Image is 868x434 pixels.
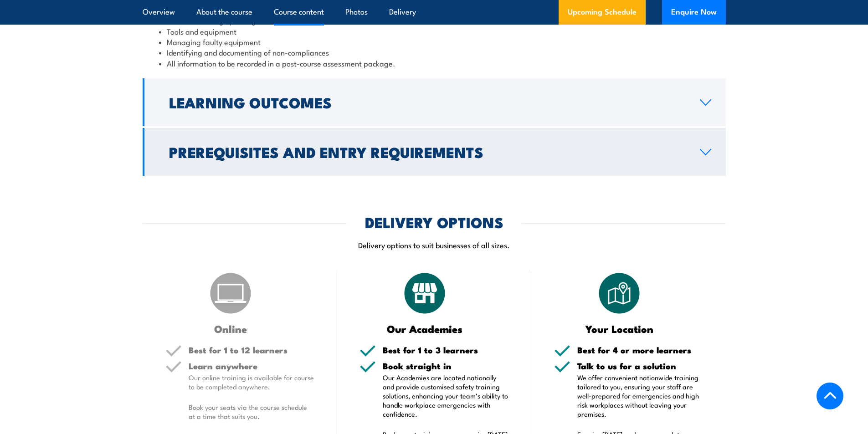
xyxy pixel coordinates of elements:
[365,215,503,228] h2: DELIVERY OPTIONS
[159,26,709,36] li: Tools and equipment
[165,323,296,334] h3: Online
[189,373,314,391] p: Our online training is available for course to be completed anywhere.
[159,58,709,68] li: All information to be recorded in a post-course assessment package.
[577,373,703,419] p: We offer convenient nationwide training tailored to you, ensuring your staff are well-prepared fo...
[159,36,709,47] li: Managing faulty equipment
[159,47,709,57] li: Identifying and documenting of non-compliances
[360,323,490,334] h3: Our Academies
[383,362,508,370] h5: Book straight in
[383,346,508,354] h5: Best for 1 to 3 learners
[143,78,726,126] a: Learning Outcomes
[189,403,314,421] p: Book your seats via the course schedule at a time that suits you.
[169,145,685,158] h2: Prerequisites and Entry Requirements
[169,96,685,108] h2: Learning Outcomes
[383,373,508,419] p: Our Academies are located nationally and provide customised safety training solutions, enhancing ...
[143,240,726,250] p: Delivery options to suit businesses of all sizes.
[189,346,314,354] h5: Best for 1 to 12 learners
[577,362,703,370] h5: Talk to us for a solution
[189,362,314,370] h5: Learn anywhere
[577,346,703,354] h5: Best for 4 or more learners
[554,323,685,334] h3: Your Location
[143,128,726,176] a: Prerequisites and Entry Requirements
